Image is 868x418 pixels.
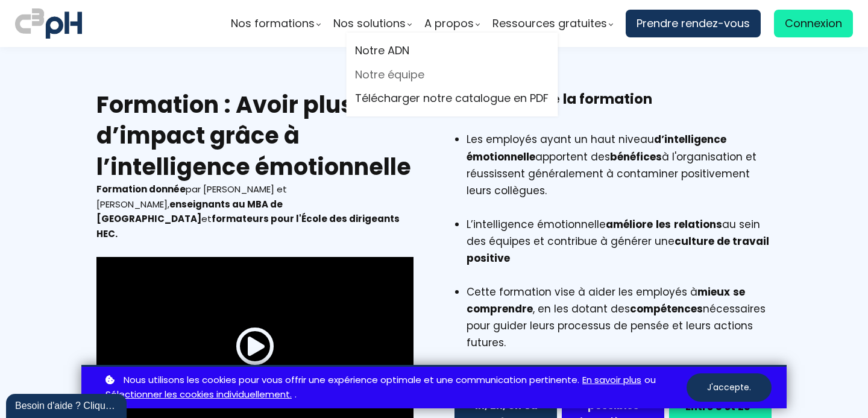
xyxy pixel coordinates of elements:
b: Entre 8 et 25* [685,399,756,414]
a: Prendre rendez-vous [626,10,761,37]
b: les [656,217,671,232]
b: comprendre [467,302,533,316]
h2: Formation : Avoir plus d’impact grâce à l’intelligence émotionnelle [96,89,414,182]
b: enseignants au MBA de [GEOGRAPHIC_DATA] [96,198,283,226]
a: Télécharger notre catalogue en PDF [355,89,549,107]
a: En savoir plus [582,373,641,388]
span: Nos formations [231,14,315,33]
a: Sélectionner les cookies individuellement. [105,387,292,402]
b: mieux [697,285,730,299]
b: formateurs pour l'École des dirigeants HEC. [96,212,400,240]
h3: Description de la formation [454,89,772,128]
li: L’intelligence émotionnelle au sein des équipes et contribue à générer une [467,216,772,283]
span: Connexion [785,14,842,33]
b: se [733,285,745,299]
span: A propos [424,14,474,33]
b: améliore [606,217,653,232]
button: J'accepte. [687,373,772,402]
b: d’intelligence [654,132,726,147]
p: ou . [102,373,687,403]
b: relations [674,217,722,232]
span: Ressources gratuites [492,14,607,33]
a: Connexion [774,10,853,37]
b: Formation donnée [96,183,186,195]
span: Prendre rendez-vous [637,14,750,33]
b: bénéfices [610,150,662,164]
b: compétences [630,302,703,316]
img: logo C3PH [15,6,82,41]
li: Cette formation vise à aider les employés à , en les dotant des nécessaires pour guider leurs pro... [467,283,772,351]
span: Nos solutions [333,14,406,33]
li: Les employés ayant un haut niveau apportent des à l'organisation et réussissent généralement à co... [467,131,772,215]
a: Notre ADN [355,42,549,60]
iframe: chat widget [6,391,129,418]
b: émotionnelle [467,150,535,164]
div: par [PERSON_NAME] et [PERSON_NAME], et [96,182,414,242]
a: Notre équipe [355,66,549,84]
b: culture de travail positive [467,234,769,265]
span: Nous utilisons les cookies pour vous offrir une expérience optimale et une communication pertinente. [124,373,579,388]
